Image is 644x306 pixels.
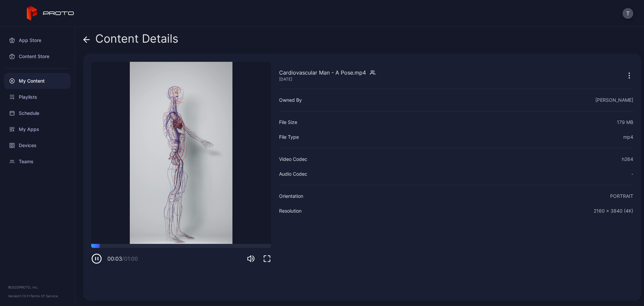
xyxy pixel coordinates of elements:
[622,155,633,163] div: h264
[279,77,366,82] div: [DATE]
[4,73,71,89] a: My Content
[279,155,307,163] div: Video Codec
[4,32,71,48] a: App Store
[4,105,71,121] a: Schedule
[623,8,633,19] button: T
[279,133,299,141] div: File Type
[8,294,30,298] span: Version 1.13.1 •
[594,207,633,215] div: 2160 x 3840 (4K)
[83,32,178,48] div: Content Details
[610,192,633,200] div: PORTRAIT
[30,294,58,298] a: Terms Of Service
[4,121,71,137] a: My Apps
[279,118,297,126] div: File Size
[122,255,138,262] span: / 01:00
[279,170,307,178] div: Audio Codec
[279,96,302,104] div: Owned By
[279,207,302,215] div: Resolution
[279,192,303,200] div: Orientation
[4,89,71,105] a: Playlists
[623,133,633,141] div: mp4
[91,62,271,244] video: Sorry, your browser doesn‘t support embedded videos
[617,118,633,126] div: 179 MB
[595,96,633,104] div: [PERSON_NAME]
[8,285,67,290] div: © 2025 PROTO, Inc.
[279,69,366,77] div: Cardiovascular Man - A Pose.mp4
[4,48,71,64] a: Content Store
[4,154,71,170] a: Teams
[4,137,71,154] a: Devices
[107,255,138,263] div: 00:03
[631,170,633,178] div: -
